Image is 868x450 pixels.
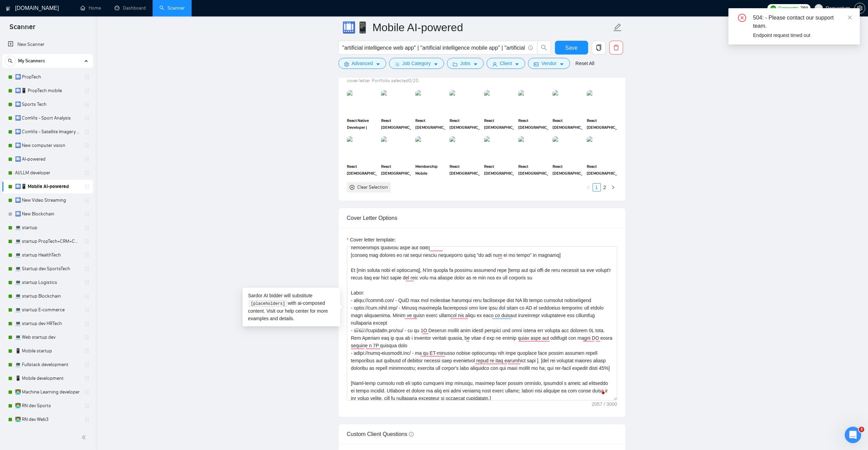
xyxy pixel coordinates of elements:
span: search [5,59,15,63]
button: right [609,183,617,191]
a: 💻 startup Logistics [15,276,80,289]
span: info-circle [528,46,533,50]
span: React [DEMOGRAPHIC_DATA] developer | Mobile app developer | Full stack Betting App [484,117,514,131]
span: holder [84,403,90,409]
img: portfolio thumbnail image [518,136,548,160]
span: React [DEMOGRAPHIC_DATA] developer | Mobile app developer | Route planning app [484,163,514,177]
span: right [611,185,615,189]
li: Previous Page [584,183,593,191]
a: 💻 startup PropTech+CRM+Construction [15,235,80,248]
span: Advanced [352,60,373,67]
span: holder [84,129,90,135]
a: 💻 Web startup dev [15,330,80,344]
a: 🛄 Sports Tech [15,98,80,111]
span: Client [500,60,512,67]
img: portfolio thumbnail image [587,136,617,160]
img: portfolio thumbnail image [484,90,514,114]
span: setting [855,5,865,11]
span: holder [84,252,90,258]
span: React [DEMOGRAPHIC_DATA] developer | Mobile app developer | Full stack GPS apps [415,117,445,131]
a: 2 [601,184,609,191]
span: React [DEMOGRAPHIC_DATA] developer | Mobile app developer | Matching Mobile App [450,117,480,131]
a: 🛄 ComVis - Sport Analysis [15,111,80,125]
span: holder [84,239,90,244]
span: holder [84,157,90,162]
button: search [5,55,16,66]
a: AI/LLM developer [15,166,80,180]
span: user [492,62,497,67]
span: info-circle [409,432,414,437]
button: idcardVendorcaret-down [528,58,570,69]
span: bars [395,62,400,67]
input: Search Freelance Jobs... [342,43,525,52]
a: 📱 Mobile development [15,372,80,385]
span: close-circle [738,14,746,22]
span: React [DEMOGRAPHIC_DATA] developer | Mobile app developer | Full stack Matcmaking [518,117,548,131]
span: Custom Client Questions [347,431,414,437]
a: New Scanner [8,38,88,51]
span: close [847,15,852,20]
a: 🛄📱 PropTech mobile [15,84,80,98]
span: React [DEMOGRAPHIC_DATA] developer | Mobile app developer React Native writing app [381,117,411,131]
a: 🛄 ComVis - Satellite Imagery Analysis [15,125,80,139]
img: portfolio thumbnail image [381,136,411,160]
button: left [584,183,593,191]
img: portfolio thumbnail image [450,90,480,114]
span: holder [84,348,90,354]
span: React [DEMOGRAPHIC_DATA] developer | Mobile app developer | Fullstack Wellness app [347,163,377,177]
img: portfolio thumbnail image [587,90,617,114]
span: delete [610,45,623,51]
span: folder [453,62,457,67]
a: 1 [593,184,600,191]
span: holder [84,417,90,422]
a: homeHome [80,5,101,11]
div: Clear Selection [357,184,388,191]
span: user [816,6,821,11]
a: 💻 Startup dev SportsTech [15,262,80,276]
span: holder [84,170,90,176]
a: dashboardDashboard [115,5,146,11]
label: Cover letter template: [347,236,396,243]
span: holder [84,266,90,272]
div: Cover Letter Options [347,208,617,228]
a: searchScanner [159,5,185,11]
span: holder [84,293,90,299]
span: holder [84,184,90,189]
a: 💻 startup [15,221,80,235]
button: search [537,41,551,54]
span: React [DEMOGRAPHIC_DATA] developer | Mobile app developer | Fullstack Network apps [381,163,411,177]
button: Save [555,41,588,54]
span: My Scanners [18,54,45,68]
img: logo [6,3,11,14]
a: 💻 startup HealthTech [15,248,80,262]
button: setting [854,3,865,14]
a: 🛄 PropTech [15,70,80,84]
span: React [DEMOGRAPHIC_DATA] developer | Mobile app developer | Full stack Courier App [587,163,617,177]
iframe: Intercom live chat [845,427,861,443]
span: holder [84,335,90,340]
textarea: To enrich screen reader interactions, please activate Accessibility in Grammarly extension settings [347,246,617,400]
a: 👨‍💻 RN dev Web3 [15,413,80,426]
input: Scanner name... [342,19,612,36]
span: React [DEMOGRAPHIC_DATA] developer | Mobile app developer | Full stack Loyalty app [518,163,548,177]
span: holder [84,321,90,326]
span: React [DEMOGRAPHIC_DATA] developer | Mobile app developer | Full stack Betting App [553,163,583,177]
a: 💻 startup dev HRTech [15,317,80,330]
span: Scanner [4,22,41,36]
span: search [537,45,550,51]
img: portfolio thumbnail image [347,136,377,160]
span: caret-down [473,62,478,67]
a: 💻 startup Blockchain [15,289,80,303]
img: portfolio thumbnail image [553,90,583,114]
span: holder [84,143,90,148]
li: 2 [601,183,609,191]
a: setting [854,5,865,11]
span: holder [84,211,90,217]
li: Next Page [609,183,617,191]
span: holder [84,389,90,395]
span: 769 [800,4,808,12]
div: 504: - Please contact our support team. [753,14,852,30]
img: portfolio thumbnail image [450,136,480,160]
a: 🛄 New Video Streaming [15,193,80,207]
span: close-circle [350,185,354,190]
